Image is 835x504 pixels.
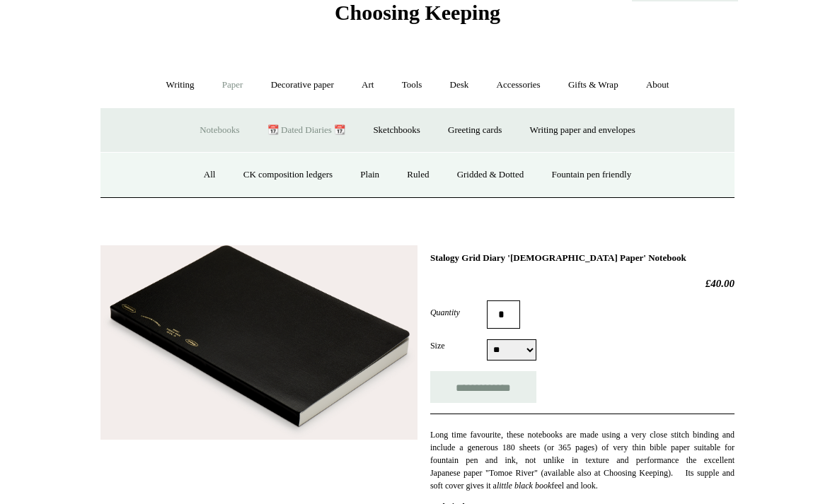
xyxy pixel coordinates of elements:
a: 📆 Dated Diaries 📆 [255,112,358,149]
a: Plain [347,156,392,194]
label: Quantity [430,306,487,319]
a: Gifts & Wrap [555,66,631,104]
a: Paper [209,66,256,104]
h1: Stalogy Grid Diary '[DEMOGRAPHIC_DATA] Paper' Notebook [430,252,735,264]
a: Accessories [484,66,553,104]
a: Choosing Keeping [335,12,500,22]
a: Writing paper and envelopes [517,112,648,149]
a: Desk [437,66,482,104]
a: Notebooks [187,112,252,149]
a: Decorative paper [258,66,347,104]
h2: £40.00 [430,277,735,290]
a: Sketchbooks [360,112,432,149]
label: Size [430,339,487,352]
a: Fountain pen friendly [539,156,645,194]
em: little black book [497,481,551,491]
a: Art [349,66,386,104]
a: Greeting cards [435,112,514,149]
a: Ruled [394,156,442,194]
a: Tools [389,66,435,104]
img: Stalogy Grid Diary 'Bible Paper' Notebook [100,245,417,440]
a: Writing [154,66,207,104]
p: Long time favourite, these notebooks are made using a very close stitch binding and include a gen... [430,428,735,492]
span: Choosing Keeping [335,1,500,24]
a: CK composition ledgers [231,156,345,194]
a: All [191,156,229,194]
a: About [633,66,682,104]
a: Gridded & Dotted [444,156,537,194]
